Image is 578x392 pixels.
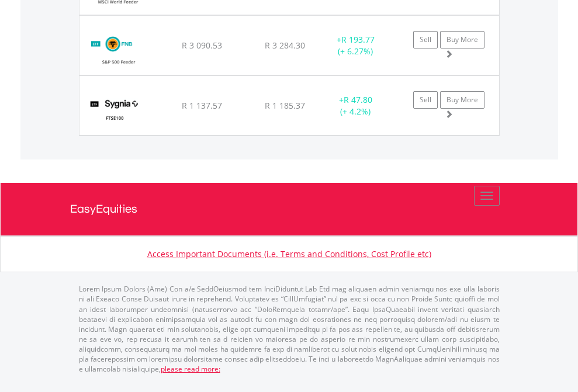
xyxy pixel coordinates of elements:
[79,284,500,374] p: Lorem Ipsum Dolors (Ame) Con a/e SeddOeiusmod tem InciDiduntut Lab Etd mag aliquaen admin veniamq...
[161,364,220,374] a: please read more:
[413,91,438,109] a: Sell
[319,34,392,57] div: + (+ 6.27%)
[344,94,372,105] span: R 47.80
[85,30,153,72] img: TFSA.FNB500.png
[413,31,438,48] a: Sell
[85,91,144,132] img: TFSA.SYGUK.png
[265,40,305,51] span: R 3 284.30
[341,34,375,45] span: R 193.77
[440,91,484,109] a: Buy More
[70,183,508,235] a: EasyEquities
[265,100,305,111] span: R 1 185.37
[182,100,222,111] span: R 1 137.57
[440,31,484,48] a: Buy More
[182,40,222,51] span: R 3 090.53
[319,94,392,117] div: + (+ 4.2%)
[147,248,431,259] a: Access Important Documents (i.e. Terms and Conditions, Cost Profile etc)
